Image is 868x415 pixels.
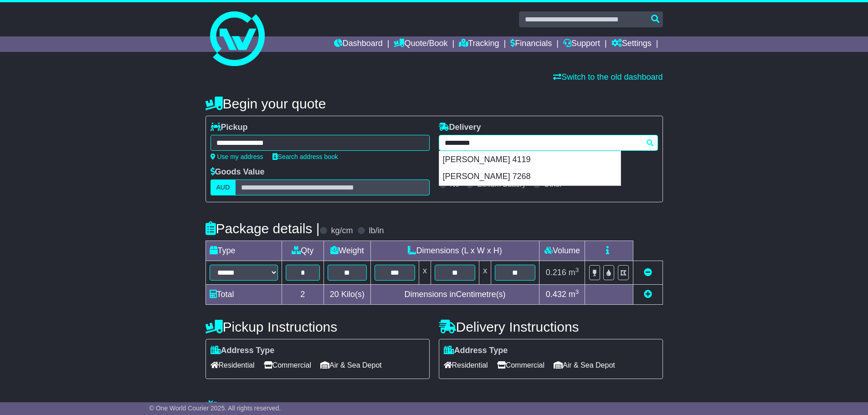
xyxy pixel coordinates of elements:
[569,290,579,299] span: m
[370,241,539,261] td: Dimensions (L x W x H)
[282,241,324,261] td: Qty
[575,266,579,273] sup: 3
[554,358,615,372] span: Air & Sea Depot
[419,261,431,285] td: x
[563,36,600,52] a: Support
[211,153,263,160] a: Use my address
[320,358,382,372] span: Air & Sea Depot
[394,36,447,52] a: Quote/Book
[149,405,281,412] span: © One World Courier 2025. All rights reserved.
[211,346,275,356] label: Address Type
[272,153,338,160] a: Search address book
[444,346,508,356] label: Address Type
[205,319,430,334] h4: Pickup Instructions
[324,241,371,261] td: Weight
[575,288,579,295] sup: 3
[205,221,320,236] h4: Package details |
[497,358,544,372] span: Commercial
[211,179,236,195] label: AUD
[205,96,663,111] h4: Begin your quote
[444,358,488,372] span: Residential
[205,285,282,305] td: Total
[211,358,255,372] span: Residential
[334,36,383,52] a: Dashboard
[264,358,311,372] span: Commercial
[546,290,566,299] span: 0.432
[569,268,579,277] span: m
[211,167,265,177] label: Goods Value
[539,241,585,261] td: Volume
[205,400,663,415] h4: Warranty & Insurance
[211,123,248,133] label: Pickup
[330,290,339,299] span: 20
[439,168,621,185] div: [PERSON_NAME] 7268
[644,268,652,277] a: Remove this item
[553,72,663,82] a: Switch to the old dashboard
[459,36,499,52] a: Tracking
[644,290,652,299] a: Add new item
[369,226,384,236] label: lb/in
[611,36,652,52] a: Settings
[439,123,481,133] label: Delivery
[439,151,621,169] div: [PERSON_NAME] 4119
[282,285,324,305] td: 2
[439,319,663,334] h4: Delivery Instructions
[370,285,539,305] td: Dimensions in Centimetre(s)
[546,268,566,277] span: 0.216
[324,285,371,305] td: Kilo(s)
[510,36,552,52] a: Financials
[479,261,491,285] td: x
[205,241,282,261] td: Type
[331,226,353,236] label: kg/cm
